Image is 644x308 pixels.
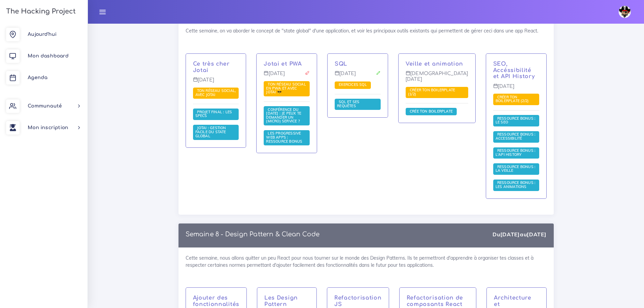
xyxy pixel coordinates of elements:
[195,88,236,97] span: Ton réseau social, avec Jotai
[527,231,546,238] strong: [DATE]
[266,131,304,143] span: Les Progressive Web Apps : Ressource BONUS
[337,82,368,87] span: Exercices SQL
[28,103,62,109] span: Communauté
[195,126,226,138] a: Jotai : gestion facile du state global
[496,116,536,125] span: Ressource Bonus : Le SEO
[28,32,56,37] span: Aujourd'hui
[337,82,368,87] a: Exercices SQL
[28,125,68,130] span: Mon inscription
[264,295,309,308] p: Les Design Pattern
[408,109,454,114] span: Crée ton boilerplate
[408,88,455,96] span: Créer ton boilerplate (1/2)
[407,295,469,308] p: Refactorisation de composants React
[266,107,302,124] a: Conférence du [DATE] : je peux te demander un (micro) service ?
[4,8,76,15] h3: The Hacking Project
[195,110,232,119] a: Projet final : les specs
[178,20,554,215] div: Cette semaine, on va aborder le concept de "state global" d'une application, et voir les principa...
[493,231,546,238] div: Du au
[408,88,455,97] a: Créer ton boilerplate (1/2)
[496,148,536,157] span: Ressource Bonus : L'API History
[195,110,232,118] span: Projet final : les specs
[496,180,536,189] span: Ressource Bonus : Les animations
[264,61,302,67] a: Jotai et PWA
[195,125,226,138] span: Jotai : gestion facile du state global
[28,75,47,80] span: Agenda
[408,109,454,114] a: Crée ton boilerplate
[266,82,306,94] span: Ton réseau social en PWA et avec Jotai 😎
[334,295,382,308] p: Refactorisation JS
[266,131,304,144] a: Les Progressive Web Apps : Ressource BONUS
[496,132,536,141] span: Ressource Bonus : Accessibilité
[195,89,236,97] a: Ton réseau social, avec Jotai
[406,71,468,87] p: [DEMOGRAPHIC_DATA][DATE]
[493,61,539,80] p: SEO, Accéssibilité et API History
[264,71,310,81] p: [DATE]
[193,77,239,88] p: [DATE]
[500,231,520,238] strong: [DATE]
[186,231,320,238] p: Semaine 8 - Design Pattern & Clean Code
[28,53,69,58] span: Mon dashboard
[493,84,539,94] p: [DATE]
[406,61,463,67] a: Veille et animation
[335,61,347,67] a: SQL
[193,61,230,73] a: Ce très cher Jotai
[619,6,631,18] img: avatar
[337,100,359,109] a: SQL et ses requêtes
[335,71,381,81] p: [DATE]
[496,95,531,103] span: Créer ton boilerplate (2/2)
[337,99,359,108] span: SQL et ses requêtes
[266,82,306,95] a: Ton réseau social en PWA et avec Jotai 😎
[496,164,536,173] span: Ressource Bonus : La veille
